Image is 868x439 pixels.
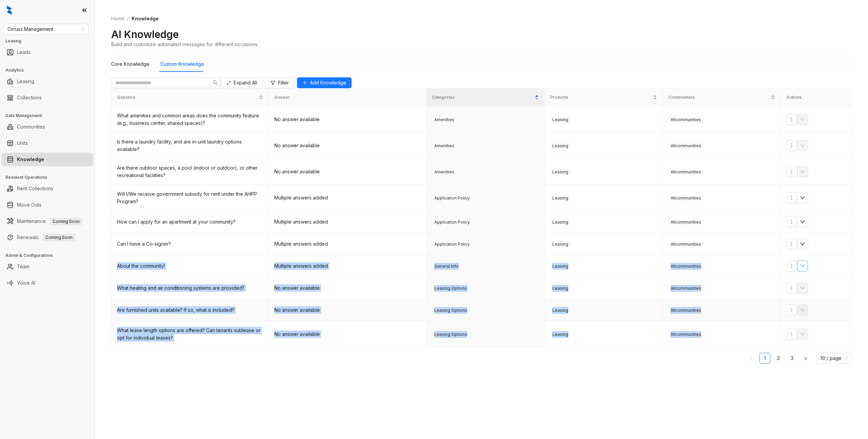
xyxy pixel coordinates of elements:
[226,80,231,85] span: expand-alt
[5,174,95,180] h3: Resident Operations
[1,91,93,104] li: Collections
[432,94,533,101] span: Categories
[789,195,794,201] span: more
[17,45,31,59] a: Leads
[668,331,704,338] span: All communities
[800,241,805,247] span: down
[112,89,269,107] th: Question
[1,75,93,88] li: Leasing
[550,142,571,149] span: Leasing
[111,28,179,41] h2: AI Knowledge
[17,231,75,244] a: RenewalsComing Soon
[1,182,93,195] li: Rent Collections
[111,60,150,68] div: Core Knowledge
[269,107,426,133] td: No answer available
[432,169,457,175] span: Amenities
[789,285,794,291] span: more
[749,357,753,361] span: left
[43,234,75,241] span: Coming Soon
[269,211,426,233] td: Multiple answers added
[269,233,426,255] td: Multiple answers added
[550,263,571,270] span: Leasing
[800,353,811,364] button: right
[760,353,770,363] a: 1
[432,195,472,202] span: Application Policy
[1,45,93,59] li: Leads
[746,353,757,364] li: Previous Page
[117,306,263,314] div: Are furnished units available? If so, what is included?
[1,260,93,273] li: Team
[787,353,797,363] a: 3
[110,15,126,22] a: Home
[5,113,95,119] h3: Data Management
[160,60,204,68] div: Custom Knowledge
[117,112,263,127] div: What amenities and common areas does the community feature (e.g., business center, shared spaces)?
[5,67,95,73] h3: Analytics
[1,276,93,290] li: Voice AI
[269,89,426,107] th: Answer
[800,195,805,201] span: down
[117,94,258,101] span: Question
[269,133,426,159] td: No answer available
[787,353,797,364] li: 3
[668,94,770,101] span: Communities
[550,307,571,314] span: Leasing
[550,195,571,202] span: Leasing
[800,263,805,269] span: down
[17,276,35,290] a: Voice AI
[781,89,852,107] th: Actions
[800,353,811,364] li: Next Page
[1,136,93,150] li: Units
[1,231,93,244] li: Renewals
[550,169,571,175] span: Leasing
[789,263,794,269] span: more
[432,285,470,292] span: Leasing Options
[668,307,704,314] span: All communities
[550,241,571,248] span: Leasing
[269,277,426,299] td: No answer available
[17,182,53,195] a: Rent Collections
[663,89,781,107] th: Communities
[668,142,704,149] span: All communities
[432,219,472,226] span: Application Policy
[816,353,852,364] div: Page Size
[550,285,571,292] span: Leasing
[111,41,258,48] div: Build and customize automated messages for different occasions.
[7,24,84,34] span: Cirruss Management
[269,159,426,185] td: No answer available
[432,307,470,314] span: Leasing Options
[773,353,784,364] li: 2
[132,16,159,21] span: Knowledge
[545,89,663,107] th: Products
[1,120,93,134] li: Communities
[759,353,770,364] li: 1
[117,240,263,248] div: Can I have a Co-signer?
[550,94,651,101] span: Products
[550,116,571,123] span: Leasing
[789,169,794,174] span: more
[804,357,808,361] span: right
[432,116,457,123] span: Amenities
[117,138,263,153] div: Is there a laundry facility, and are in-unit laundry options available?
[1,153,93,166] li: Knowledge
[1,214,93,228] li: Maintenance
[269,185,426,211] td: Multiple answers added
[789,241,794,247] span: more
[310,79,346,87] span: Add Knowledge
[432,331,470,338] span: Leasing Options
[117,164,263,179] div: Are there outdoor spaces, a pool (indoor or outdoor), or other recreational facilities?
[297,77,352,88] button: Add Knowledge
[17,91,42,104] a: Collections
[269,299,426,321] td: No answer available
[50,218,82,225] span: Coming Soon
[271,80,275,85] span: filter
[432,142,457,149] span: Amenities
[269,321,426,347] td: No answer available
[668,241,704,248] span: All communities
[17,120,45,134] a: Communities
[234,79,257,87] span: Expand All
[278,79,289,87] span: Filter
[213,80,218,85] span: search
[117,327,263,342] div: What lease length options are offered? Can tenants sublease or opt for individual leases?
[221,77,262,88] button: Expand All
